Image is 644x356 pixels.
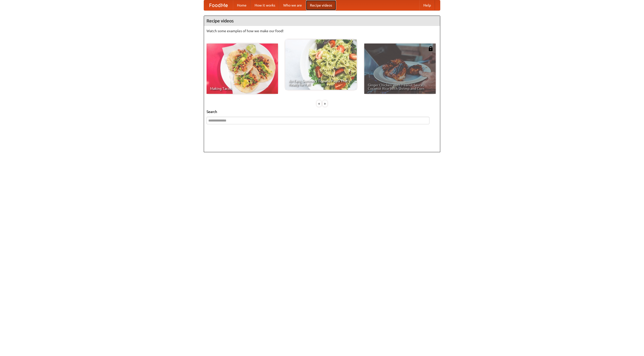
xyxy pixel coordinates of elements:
a: Home [233,0,251,10]
span: Making Tacos [210,87,274,90]
div: » [323,100,327,107]
p: Watch some examples of how we make our food! [207,28,437,33]
a: Who we are [279,0,306,10]
div: « [317,100,321,107]
span: An Easy, Summery Tomato Pasta That's Ready for Fall [289,79,353,86]
a: How it works [251,0,279,10]
a: Making Tacos [207,44,278,94]
a: FoodMe [204,0,233,10]
h4: Recipe videos [204,16,440,26]
a: An Easy, Summery Tomato Pasta That's Ready for Fall [285,39,357,90]
a: Recipe videos [306,0,336,10]
img: 483408.png [428,46,433,51]
a: Help [419,0,435,10]
h5: Search [207,109,437,114]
